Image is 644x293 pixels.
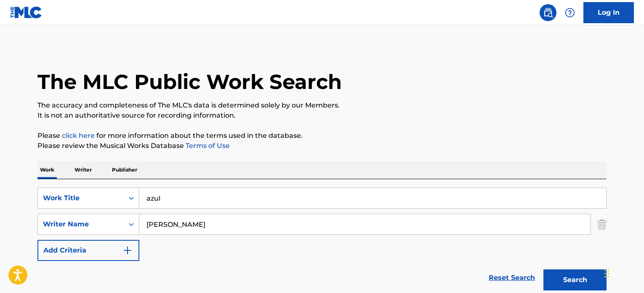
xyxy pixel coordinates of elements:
a: Log In [583,2,634,23]
img: help [565,8,575,18]
div: Drag [604,261,609,286]
p: Work [37,161,57,179]
button: Search [543,269,607,290]
h1: The MLC Public Work Search [37,69,342,94]
div: Work Title [43,193,119,203]
a: Reset Search [484,269,539,287]
div: Help [562,4,578,21]
img: MLC Logo [10,6,43,19]
img: search [543,8,553,18]
iframe: Chat Widget [602,253,644,293]
p: Writer [72,161,94,179]
div: Writer Name [43,219,119,229]
img: Delete Criterion [597,214,607,235]
p: Please for more information about the terms used in the database. [37,131,607,141]
a: Terms of Use [184,142,230,150]
a: Public Search [540,4,556,21]
p: Publisher [109,161,140,179]
img: 9d2ae6d4665cec9f34b9.svg [122,245,133,255]
a: click here [62,132,95,140]
p: The accuracy and completeness of The MLC's data is determined solely by our Members. [37,100,607,110]
p: It is not an authoritative source for recording information. [37,110,607,121]
p: Please review the Musical Works Database [37,141,607,151]
button: Add Criteria [37,240,139,261]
